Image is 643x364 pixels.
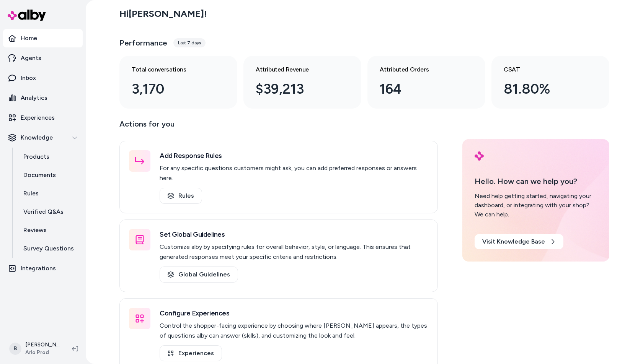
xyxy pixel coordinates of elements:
a: Rules [16,184,83,203]
div: Need help getting started, navigating your dashboard, or integrating with your shop? We can help. [475,192,597,219]
a: CSAT 81.80% [491,56,609,109]
div: 81.80% [504,79,585,99]
img: alby Logo [475,151,484,161]
a: Agents [3,49,83,67]
a: Home [3,29,83,47]
button: B[PERSON_NAME]Arlo Prod [5,336,66,361]
a: Integrations [3,259,83,278]
h3: Total conversations [132,65,213,74]
p: For any specific questions customers might ask, you can add preferred responses or answers here. [160,163,428,183]
a: Total conversations 3,170 [119,56,237,109]
a: Rules [160,188,202,204]
div: 164 [380,79,461,99]
h3: Attributed Orders [380,65,461,74]
a: Analytics [3,89,83,107]
p: Inbox [21,73,36,83]
div: Last 7 days [173,38,206,47]
a: Products [16,148,83,166]
a: Reviews [16,221,83,239]
p: Analytics [21,93,47,102]
h3: Add Response Rules [160,150,428,161]
p: Reviews [23,226,47,235]
img: alby Logo [8,10,46,21]
p: Home [21,34,37,43]
h3: CSAT [504,65,585,74]
p: Survey Questions [23,244,74,253]
a: Global Guidelines [160,266,238,283]
a: Documents [16,166,83,184]
button: Knowledge [3,128,83,147]
span: Arlo Prod [25,349,60,356]
p: Documents [23,171,56,180]
a: Inbox [3,69,83,87]
a: Experiences [160,345,222,361]
a: Verified Q&As [16,203,83,221]
p: Actions for you [119,118,438,136]
h3: Performance [119,37,167,48]
p: Products [23,152,49,161]
a: Visit Knowledge Base [475,234,563,249]
p: Verified Q&As [23,207,64,216]
h3: Attributed Revenue [256,65,337,74]
p: [PERSON_NAME] [25,341,60,349]
p: Agents [21,54,41,63]
a: Attributed Revenue $39,213 [243,56,361,109]
a: Attributed Orders 164 [367,56,485,109]
span: B [9,343,21,355]
p: Control the shopper-facing experience by choosing where [PERSON_NAME] appears, the types of quest... [160,321,428,341]
p: Knowledge [21,133,53,142]
a: Experiences [3,109,83,127]
p: Experiences [21,113,55,122]
h3: Configure Experiences [160,308,428,318]
h3: Set Global Guidelines [160,229,428,240]
h2: Hi [PERSON_NAME] ! [119,8,207,19]
p: Customize alby by specifying rules for overall behavior, style, or language. This ensures that ge... [160,242,428,262]
div: $39,213 [256,79,337,99]
p: Hello. How can we help you? [475,175,597,187]
p: Integrations [21,264,56,273]
p: Rules [23,189,39,198]
a: Survey Questions [16,239,83,258]
div: 3,170 [132,79,213,99]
